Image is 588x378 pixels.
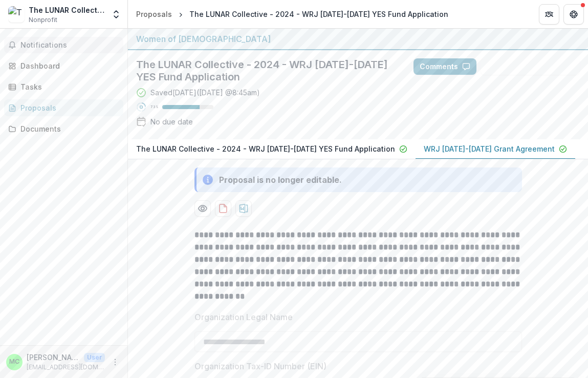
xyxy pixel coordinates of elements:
p: Organization Tax-ID Number (EIN) [194,360,326,372]
div: Documents [20,123,115,134]
div: Proposals [136,9,172,19]
h2: The LUNAR Collective - 2024 - WRJ [DATE]-[DATE] YES Fund Application [136,58,397,83]
div: The LUNAR Collective [29,5,105,15]
a: Dashboard [4,57,123,74]
button: download-proposal [215,200,231,217]
span: Nonprofit [29,15,57,25]
p: [EMAIL_ADDRESS][DOMAIN_NAME] [27,363,105,372]
div: Saved [DATE] ( [DATE] @ 8:45am ) [150,87,260,98]
div: Dashboard [20,60,115,71]
p: [PERSON_NAME] [27,352,80,363]
div: Maryam Chishti [9,359,19,365]
div: Women of [DEMOGRAPHIC_DATA] [136,33,580,45]
button: download-proposal [235,200,252,217]
a: Tasks [4,78,123,95]
button: Notifications [4,37,123,53]
div: Tasks [20,81,115,92]
div: The LUNAR Collective - 2024 - WRJ [DATE]-[DATE] YES Fund Application [189,9,448,19]
p: Organization Legal Name [194,311,293,323]
div: No due date [150,116,193,127]
p: User [84,353,105,362]
button: Comments [413,58,476,75]
button: Partners [539,4,559,25]
span: Notifications [20,41,119,50]
a: Documents [4,120,123,137]
button: More [109,356,121,368]
img: The LUNAR Collective [8,6,25,23]
div: Proposal is no longer editable. [219,174,342,186]
a: Proposals [4,99,123,116]
p: The LUNAR Collective - 2024 - WRJ [DATE]-[DATE] YES Fund Application [136,143,395,154]
nav: breadcrumb [132,7,452,22]
a: Proposals [132,7,176,22]
button: Open entity switcher [109,4,123,25]
p: WRJ [DATE]-[DATE] Grant Agreement [424,143,555,154]
button: Get Help [563,4,584,25]
button: Answer Suggestions [481,58,580,75]
div: Proposals [20,102,115,113]
p: 73 % [150,103,158,111]
button: Preview 294fd88c-21f7-4b4d-862b-0be81468aa0c-1.pdf [194,200,211,217]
